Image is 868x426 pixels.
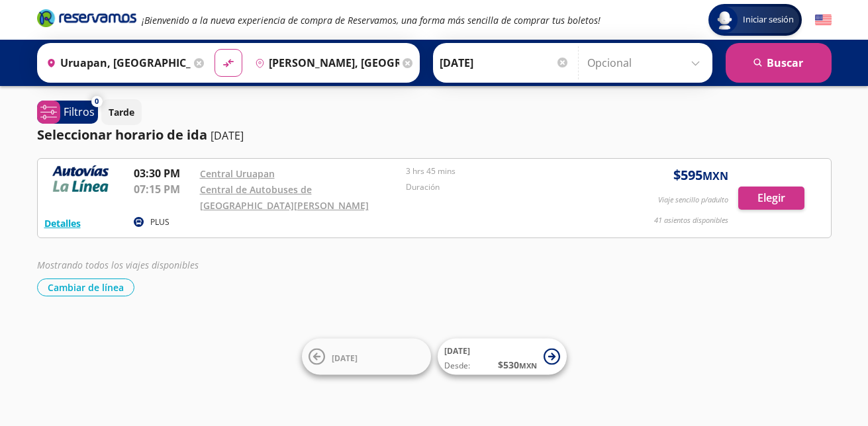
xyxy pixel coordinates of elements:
[498,358,537,372] span: $ 530
[101,99,142,125] button: Tarde
[815,12,832,28] button: English
[37,101,98,124] button: 0Filtros
[134,165,193,181] p: 03:30 PM
[702,169,728,183] small: MXN
[519,361,537,370] small: MXN
[406,181,606,193] p: Duración
[440,46,569,79] input: Elegir Fecha
[738,187,804,210] button: Elegir
[406,165,606,177] p: 3 hrs 45 mins
[200,183,369,212] a: Central de Autobuses de [GEOGRAPHIC_DATA][PERSON_NAME]
[587,46,706,79] input: Opcional
[444,360,470,372] span: Desde:
[658,194,728,206] p: Viaje sencillo p/adulto
[37,8,136,32] a: Brand Logo
[109,105,134,119] p: Tarde
[37,278,134,296] button: Cambiar de línea
[44,216,81,230] button: Detalles
[41,46,191,79] input: Buscar Origen
[654,215,728,226] p: 41 asientos disponibles
[726,43,832,83] button: Buscar
[134,181,193,197] p: 07:15 PM
[332,352,358,363] span: [DATE]
[250,46,399,79] input: Buscar Destino
[64,104,95,120] p: Filtros
[444,345,470,357] span: [DATE]
[211,128,244,144] p: [DATE]
[150,216,169,228] p: PLUS
[142,14,601,26] em: ¡Bienvenido a la nueva experiencia de compra de Reservamos, una forma más sencilla de comprar tus...
[302,339,431,375] button: [DATE]
[200,167,275,180] a: Central Uruapan
[37,259,199,271] em: Mostrando todos los viajes disponibles
[37,125,207,145] p: Seleccionar horario de ida
[738,13,799,26] span: Iniciar sesión
[673,165,728,185] span: $ 595
[44,165,117,192] img: RESERVAMOS
[37,8,136,28] i: Brand Logo
[95,96,99,107] span: 0
[438,339,567,375] button: [DATE]Desde:$530MXN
